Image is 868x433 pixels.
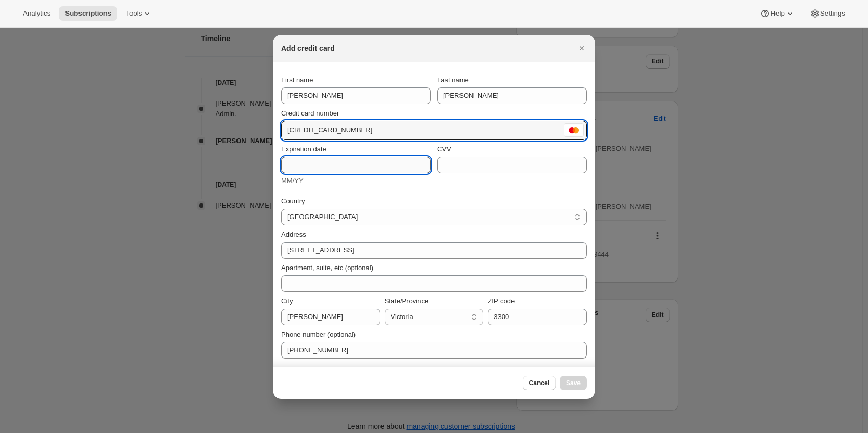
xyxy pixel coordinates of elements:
[437,145,451,153] span: CVV
[59,6,117,21] button: Subscriptions
[281,197,305,205] span: Country
[65,9,111,18] span: Subscriptions
[281,176,304,184] span: MM/YY
[574,41,589,56] button: Close
[804,6,851,21] button: Settings
[488,297,515,305] span: ZIP code
[281,231,306,238] span: Address
[126,9,142,18] span: Tools
[385,297,429,305] span: State/Province
[770,9,784,18] span: Help
[281,297,293,305] span: City
[23,9,50,18] span: Analytics
[754,6,801,21] button: Help
[120,6,159,21] button: Tools
[281,145,326,153] span: Expiration date
[820,9,845,18] span: Settings
[17,6,57,21] button: Analytics
[523,376,556,390] button: Cancel
[281,264,373,272] span: Apartment, suite, etc (optional)
[437,76,469,84] span: Last name
[281,43,335,54] h2: Add credit card
[281,76,313,84] span: First name
[281,330,356,338] span: Phone number (optional)
[529,379,549,387] span: Cancel
[281,109,339,117] span: Credit card number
